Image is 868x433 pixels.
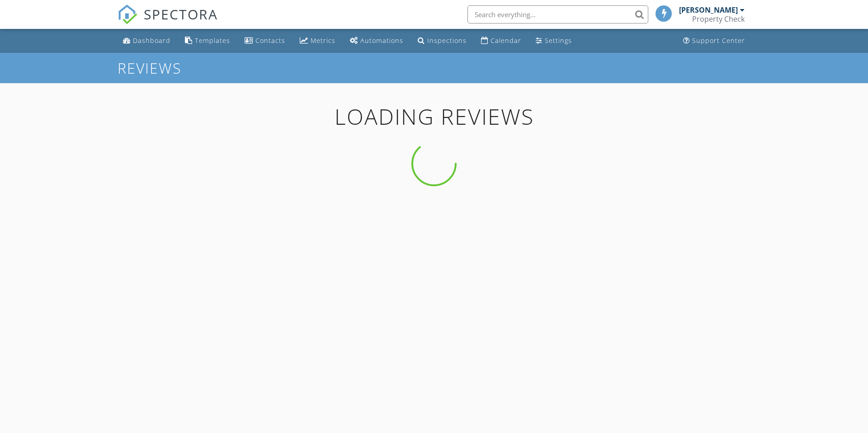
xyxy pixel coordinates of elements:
div: Settings [545,36,572,45]
a: Calendar [477,33,525,49]
div: Calendar [491,36,521,45]
div: [PERSON_NAME] [679,5,738,14]
span: SPECTORA [144,5,218,24]
a: Contacts [241,33,289,49]
div: Automations [360,36,403,45]
a: Templates [181,33,234,49]
div: Templates [195,36,230,45]
div: Contacts [255,36,285,45]
a: Dashboard [119,33,174,49]
a: Support Center [679,33,749,49]
div: Metrics [311,36,335,45]
a: Inspections [414,33,470,49]
a: SPECTORA [118,12,218,31]
h1: Loading Reviews [87,105,781,129]
img: The Best Home Inspection Software - Spectora [118,5,137,24]
div: Property Check [692,14,745,24]
a: Metrics [296,33,339,49]
div: Support Center [692,36,745,45]
div: Inspections [427,36,467,45]
div: Dashboard [133,36,170,45]
a: Automations (Basic) [346,33,407,49]
h1: Reviews [118,60,750,76]
input: Search everything... [467,5,648,24]
a: Settings [532,33,576,49]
